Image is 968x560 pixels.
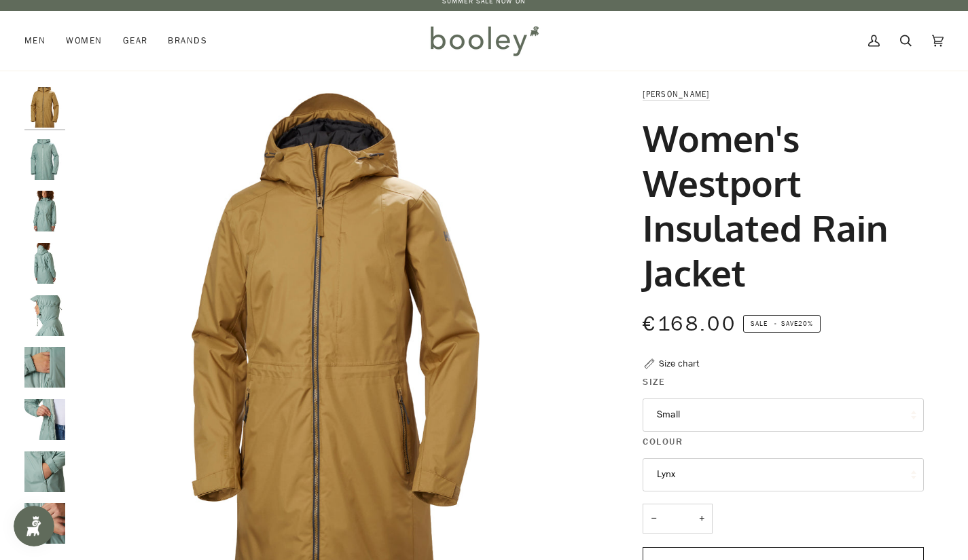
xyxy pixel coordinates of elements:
[24,451,65,492] img: Helly Hansen Women's Westport Insulated Rain Jacket - Booley Galway
[24,139,65,180] img: Helly Hansen Women's Westport Insulated Rain Jacket Cactus - Booley Galway
[123,34,148,48] span: Gear
[24,295,65,336] img: Helly Hansen Women's Westport Insulated Rain Jacket - Booley Galway
[24,87,65,128] img: Helly Hansen Women's Westport Insulated Rain Jacket Lynx - Booley Galway
[24,243,65,284] img: Helly Hansen Women's Westport Insulated Rain Jacket - Booley Galway
[798,318,813,329] span: 20%
[168,34,207,48] span: Brands
[24,11,56,71] a: Men
[643,458,924,491] button: Lynx
[743,315,821,333] span: Save
[24,191,65,231] img: Helly Hansen Women's Westport Insulated Rain Jacket - Booley Galway
[24,347,65,388] img: Helly Hansen Women's Westport Insulated Rain Jacket - Booley Galway
[14,506,54,546] iframe: Button to open loyalty program pop-up
[66,34,102,48] span: Women
[56,11,112,71] a: Women
[691,504,713,534] button: +
[24,503,65,544] img: Helly Hansen Women's Westport Insulated Rain Jacket - Booley Galway
[643,504,664,534] button: −
[24,399,65,440] img: Helly Hansen Women's Westport Insulated Rain Jacket - Booley Galway
[751,318,768,329] span: Sale
[643,115,914,295] h1: Women's Westport Insulated Rain Jacket
[24,34,46,48] span: Men
[770,318,781,329] em: •
[425,21,543,60] img: Booley
[158,11,217,71] a: Brands
[643,375,665,389] span: Size
[113,11,158,71] a: Gear
[643,434,683,449] span: Colour
[643,310,736,338] span: €168.00
[643,398,924,432] button: Small
[659,356,699,371] div: Size chart
[643,504,713,534] input: Quantity
[643,88,709,100] a: [PERSON_NAME]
